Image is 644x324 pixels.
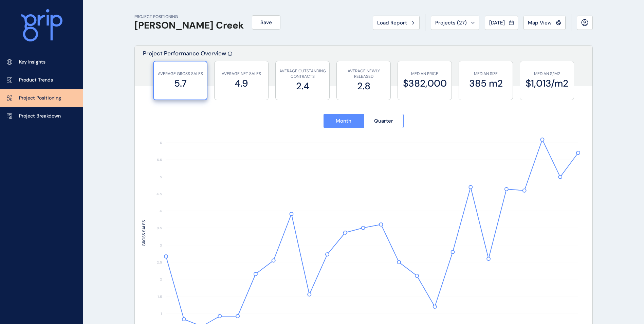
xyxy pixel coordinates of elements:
[279,68,326,80] p: AVERAGE OUTSTANDING CONTRACTS
[252,15,280,30] button: Save
[157,77,203,90] label: 5.7
[143,50,226,86] p: Project Performance Overview
[340,68,387,80] p: AVERAGE NEWLY RELEASED
[134,20,244,31] h1: [PERSON_NAME] Creek
[377,19,407,26] span: Load Report
[157,71,203,77] p: AVERAGE GROSS SALES
[373,16,420,30] button: Load Report
[260,19,272,26] span: Save
[431,16,479,30] button: Projects (27)
[279,79,326,93] label: 2.4
[523,77,570,90] label: $1,013/m2
[19,95,61,102] p: Project Positioning
[19,59,45,66] p: Key Insights
[401,77,448,90] label: $382,000
[485,16,518,30] button: [DATE]
[218,71,265,77] p: AVERAGE NET SALES
[462,71,509,77] p: MEDIAN SIZE
[19,113,61,120] p: Project Breakdown
[462,77,509,90] label: 385 m2
[19,77,53,84] p: Product Trends
[435,19,467,26] span: Projects ( 27 )
[528,19,552,26] span: Map View
[134,14,244,20] p: PROJECT POSITIONING
[523,16,566,30] button: Map View
[218,77,265,90] label: 4.9
[401,71,448,77] p: MEDIAN PRICE
[340,79,387,93] label: 2.8
[523,71,570,77] p: MEDIAN $/M2
[489,19,505,26] span: [DATE]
